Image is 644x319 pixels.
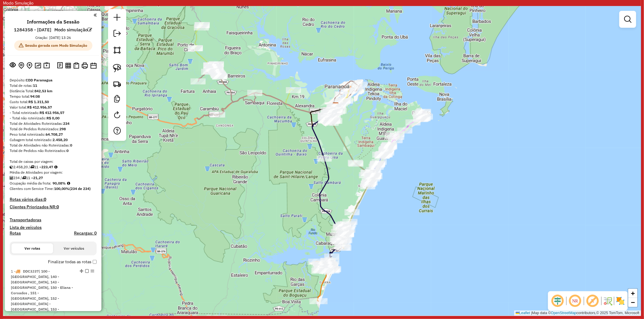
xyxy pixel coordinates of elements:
[89,61,98,70] button: Disponibilidade de veículos
[113,80,121,88] img: Criar rota
[531,311,532,315] span: |
[332,102,340,110] img: CDD Paranagua
[551,311,577,315] a: OpenStreetMap
[94,11,97,18] a: Clique aqui para minimizar o painel
[332,102,339,110] img: CDD Paranagua
[10,143,97,148] div: Total de Atividades não Roteirizadas:
[93,260,97,264] input: Finalizar todas as rotas
[53,137,68,142] strong: 2.458,20
[9,61,17,70] button: Exibir sessão original
[55,27,92,33] h6: Modo simulação
[46,116,59,120] strong: R$ 0,00
[111,27,123,41] a: Exportar sessão
[10,176,13,180] i: Total de Atividades
[40,110,64,115] strong: R$ 412.956,57
[91,269,94,273] em: Opções
[66,148,69,153] strong: 0
[11,269,73,317] span: | 100 - [GEOGRAPHIC_DATA], 140 - [GEOGRAPHIC_DATA], 143 - [GEOGRAPHIC_DATA], 150 - Eliana - Coroa...
[10,197,97,202] h4: Rotas vários dias:
[53,243,95,254] button: Ver veículos
[34,89,53,93] strong: 842,53 km
[80,61,89,70] button: Imprimir Rotas
[11,269,73,317] span: 1 -
[628,289,637,298] a: Zoom in
[10,165,13,169] i: Cubagem total roteirizado
[111,93,123,106] a: Criar modelo
[64,61,72,69] button: Visualizar relatório de Roteirização
[10,88,97,94] div: Distância Total:
[10,164,97,170] div: 2.458,20 / 11 =
[113,46,121,54] img: Selecionar atividades - polígono
[10,94,97,99] div: Tempo total:
[88,27,92,32] em: Alterar nome da sessão
[10,186,54,191] span: Clientes com Service Time:
[10,99,97,105] div: Custo total:
[10,105,97,110] div: Valor total:
[27,19,79,25] h4: Informações da Sessão
[63,121,69,126] strong: 234
[10,126,97,132] div: Total de Pedidos Roteirizados:
[10,137,97,143] div: Cubagem total roteirizado:
[10,231,21,236] a: Rotas
[85,269,89,273] em: Finalizar rota
[23,269,39,273] span: DDC3J37
[10,110,97,115] div: - Total roteirizado:
[10,181,51,185] span: Ocupação média da frota:
[54,186,69,191] strong: 100,00%
[10,83,97,88] div: Total de rotas:
[111,109,123,122] a: Reroteirizar Sessão
[111,11,123,25] a: Nova sessão e pesquisa
[59,127,66,131] strong: 298
[14,27,52,33] h6: 1284358 - [DATE]
[54,165,57,169] i: Meta Caixas/viagem: 182,26 Diferença: 41,21
[10,115,97,121] div: - Total não roteirizado:
[516,311,530,315] a: Leaflet
[30,165,34,169] i: Total de rotas
[70,143,72,147] strong: 0
[10,77,97,83] div: Depósito:
[631,289,635,297] span: +
[74,231,97,236] h4: Recargas: 0
[17,61,25,70] button: Centralizar mapa no depósito ou ponto de apoio
[22,176,26,180] i: Total de rotas
[10,132,97,137] div: Peso total roteirizado:
[26,78,53,82] strong: CDD Paranagua
[28,99,49,104] strong: R$ 1.311,50
[11,243,53,254] button: Ver rotas
[10,121,97,126] div: Total de Atividades Roteirizadas:
[69,186,91,191] strong: (234 de 234)
[10,170,97,175] div: Média de Atividades por viagem:
[10,225,97,230] h4: Lista de veículos
[10,159,97,164] div: Total de caixas por viagem:
[48,259,97,265] label: Finalizar todas as rotas
[33,175,43,180] strong: 21,27
[42,61,51,70] button: Painel de Sugestão
[616,296,625,306] img: Exibir/Ocultar setores
[111,77,124,90] a: Criar rota
[628,298,637,307] a: Zoom out
[56,61,64,70] button: Logs desbloquear sessão
[113,64,121,72] img: Selecionar atividades - laço
[622,13,634,25] a: Exibir filtros
[550,294,565,308] span: Ocultar deslocamento
[631,298,635,306] span: −
[44,197,46,202] strong: 0
[14,40,92,51] span: Sessão gerada com Modo Simulação
[25,61,34,70] button: Adicionar Atividades
[514,311,641,316] div: Map data © contributors,© 2025 TomTom, Microsoft
[10,175,97,181] div: 234 / 11 =
[46,132,63,137] strong: 64.708,27
[33,35,73,40] div: Criação: [DATE] 13:26
[603,296,613,306] img: Fluxo de ruas
[56,204,59,210] strong: 0
[585,294,600,308] span: Exibir rótulo
[30,94,40,99] strong: 94:08
[10,204,97,210] h4: Clientes Priorizados NR:
[53,181,66,185] strong: 90,08%
[10,148,97,153] div: Total de Pedidos não Roteirizados:
[41,165,53,169] strong: 223,47
[80,269,83,273] em: Alterar sequência das rotas
[27,105,52,109] strong: R$ 412.956,57
[10,217,97,223] h4: Transportadoras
